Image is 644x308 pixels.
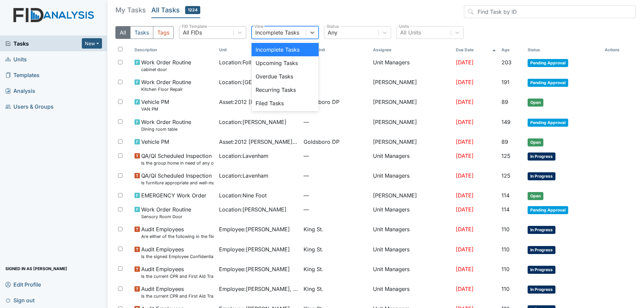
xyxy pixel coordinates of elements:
button: Tags [153,26,174,39]
td: [PERSON_NAME] [370,95,453,115]
span: 1224 [185,6,200,14]
span: Pending Approval [528,59,568,67]
span: In Progress [528,246,555,254]
span: Employee : [PERSON_NAME] [219,265,290,273]
span: Work Order Routine Kitchen Floor Repair [141,78,191,93]
span: [DATE] [456,59,474,66]
span: Units [5,54,27,64]
span: [DATE] [456,226,474,233]
span: Audit Employees Is the current CPR and First Aid Training Certificate found in the file(2 years)? [141,265,214,280]
span: Signed in as [PERSON_NAME] [5,263,67,274]
span: Sign out [5,295,35,305]
span: Goldsboro DP [304,138,339,146]
span: [DATE] [456,246,474,253]
span: Open [528,99,543,107]
span: Users & Groups [5,101,54,112]
small: Is the signed Employee Confidentiality Agreement in the file (HIPPA)? [141,253,214,260]
span: Location : [GEOGRAPHIC_DATA] [219,78,298,86]
span: [DATE] [456,79,474,85]
span: — [304,172,368,180]
div: All Units [400,28,421,37]
span: 125 [501,172,511,179]
small: cabinet door [141,66,191,73]
span: Employee : [PERSON_NAME] [219,225,290,233]
span: [DATE] [456,206,474,213]
th: Toggle SortBy [525,44,602,56]
span: [DATE] [456,99,474,105]
span: Audit Employees Are either of the following in the file? "Consumer Report Release Forms" and the ... [141,225,214,240]
span: Vehicle PM [141,138,169,146]
div: Recurring Tasks [252,83,319,97]
div: Filed Tasks [252,97,319,110]
span: Work Order Routine Dining room table [141,118,191,132]
span: — [304,78,368,86]
span: Work Order Routine Sensory Room Door [141,205,191,220]
td: Unit Managers [370,169,453,189]
h5: My Tasks [115,5,146,15]
span: 89 [501,138,508,145]
span: Work Order Routine cabinet door [141,58,191,73]
span: King St. [304,265,323,273]
small: Kitchen Floor Repair [141,86,191,93]
td: Unit Managers [370,282,453,302]
button: New [82,38,102,49]
small: VAN PM [141,106,169,112]
div: Overdue Tasks [252,70,319,83]
td: [PERSON_NAME] [370,115,453,135]
td: [PERSON_NAME] [370,135,453,149]
span: 203 [501,59,512,66]
span: Vehicle PM VAN PM [141,98,169,112]
span: Templates [5,70,40,80]
span: [DATE] [456,138,474,145]
small: Are either of the following in the file? "Consumer Report Release Forms" and the "MVR Disclosure ... [141,233,214,240]
span: — [304,205,368,213]
span: In Progress [528,286,555,294]
td: [PERSON_NAME] [370,189,453,203]
span: 110 [501,286,509,292]
span: In Progress [528,266,555,274]
span: Location : [PERSON_NAME] [219,118,286,126]
td: Unit Managers [370,203,453,223]
small: Is furniture appropriate and well-maintained (broken, missing pieces, sufficient number for seati... [141,180,214,186]
span: Asset : 2012 [PERSON_NAME] 07541 [219,98,298,106]
div: Incomplete Tasks [252,43,319,56]
div: Incomplete Tasks [255,28,299,37]
span: 89 [501,99,508,105]
span: In Progress [528,226,555,234]
span: Location : [PERSON_NAME] [219,205,286,213]
span: Open [528,138,543,146]
input: Toggle All Rows Selected [118,47,122,51]
span: Audit Employees Is the current CPR and First Aid Training Certificate found in the file(2 years)? [141,285,214,299]
td: [PERSON_NAME] [370,75,453,95]
span: Open [528,192,543,200]
span: — [304,152,368,160]
button: All [115,26,130,39]
span: QA/QI Scheduled Inspection Is furniture appropriate and well-maintained (broken, missing pieces, ... [141,172,214,186]
span: Analysis [5,85,35,96]
span: Location : Lavenham [219,152,268,160]
span: Pending Approval [528,79,568,87]
a: Tasks [5,40,82,48]
div: Any [328,28,337,37]
span: [DATE] [456,192,474,199]
span: — [304,191,368,199]
span: 191 [501,79,509,85]
span: Audit Employees Is the signed Employee Confidentiality Agreement in the file (HIPPA)? [141,245,214,260]
span: 110 [501,246,509,253]
span: Goldsboro DP [304,98,339,106]
small: Sensory Room Door [141,213,191,220]
div: All FIDs [183,28,202,37]
span: Employee : [PERSON_NAME], Uniququa [219,285,298,293]
span: [DATE] [456,266,474,272]
th: Toggle SortBy [499,44,525,56]
span: 114 [501,206,509,213]
div: Upcoming Tasks [252,56,319,70]
span: 125 [501,152,511,159]
span: King St. [304,245,323,253]
span: Edit Profile [5,279,41,290]
span: Employee : [PERSON_NAME] [219,245,290,253]
span: 110 [501,266,509,272]
span: [DATE] [456,286,474,292]
th: Toggle SortBy [132,44,216,56]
